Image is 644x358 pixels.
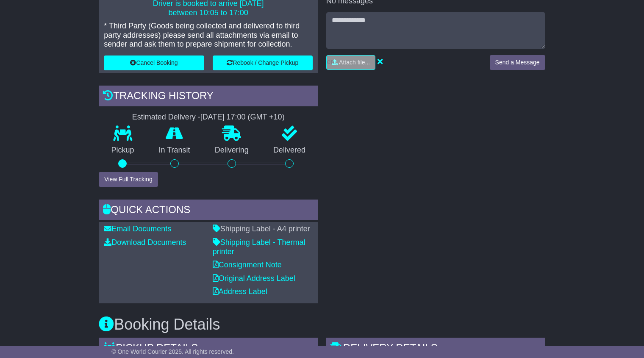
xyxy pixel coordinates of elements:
[261,146,318,155] p: Delivered
[99,200,318,222] div: Quick Actions
[104,22,313,49] p: * Third Party (Goods being collected and delivered to third party addresses) please send all atta...
[213,261,282,269] a: Consignment Note
[111,348,234,355] span: © One World Courier 2025. All rights reserved.
[490,55,545,70] button: Send a Message
[104,225,171,233] a: Email Documents
[99,172,158,187] button: View Full Tracking
[104,238,186,247] a: Download Documents
[213,56,313,70] button: Rebook / Change Pickup
[200,113,285,122] div: [DATE] 17:00 (GMT +10)
[99,113,318,122] div: Estimated Delivery -
[146,146,202,155] p: In Transit
[99,316,545,333] h3: Booking Details
[104,56,204,70] button: Cancel Booking
[213,287,267,296] a: Address Label
[99,146,146,155] p: Pickup
[99,86,318,108] div: Tracking history
[213,274,295,283] a: Original Address Label
[213,238,305,256] a: Shipping Label - Thermal printer
[213,225,310,233] a: Shipping Label - A4 printer
[203,146,261,155] p: Delivering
